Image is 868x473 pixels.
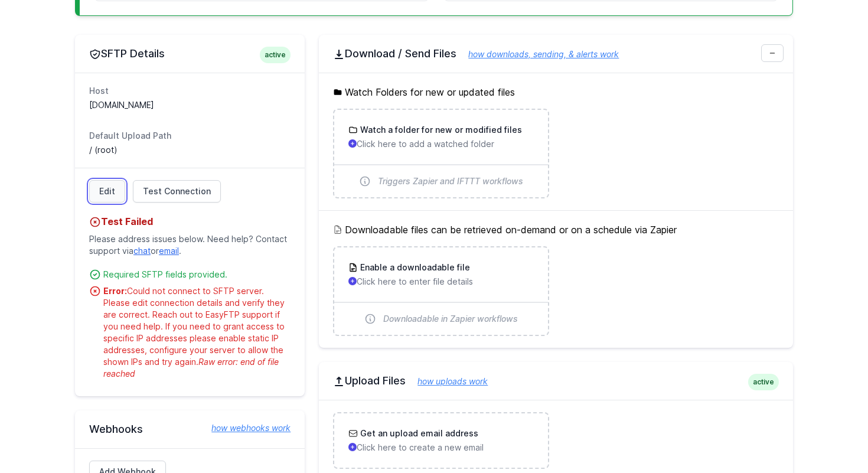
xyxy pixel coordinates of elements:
[456,49,619,59] a: how downloads, sending, & alerts work
[348,276,533,288] p: Click here to enter file details
[348,138,533,150] p: Click here to add a watched folder
[809,414,854,459] iframe: Drift Widget Chat Controller
[133,180,221,203] a: Test Connection
[89,422,291,436] h2: Webhooks
[103,286,127,296] strong: Error:
[358,428,478,439] h3: Get an upload email address
[748,374,779,390] span: active
[333,374,779,388] h2: Upload Files
[334,247,547,335] a: Enable a downloadable file Click here to enter file details Downloadable in Zapier workflows
[89,180,125,203] a: Edit
[358,124,522,136] h3: Watch a folder for new or modified files
[348,442,533,454] p: Click here to create a new email
[260,47,291,63] span: active
[89,99,291,111] dd: [DOMAIN_NAME]
[200,422,291,434] a: how webhooks work
[89,85,291,97] dt: Host
[333,223,779,237] h5: Downloadable files can be retrieved on-demand or on a schedule via Zapier
[383,313,518,325] span: Downloadable in Zapier workflows
[143,185,211,197] span: Test Connection
[89,214,291,229] h4: Test Failed
[89,47,291,61] h2: SFTP Details
[103,285,291,380] div: Could not connect to SFTP server. Please edit connection details and verify they are correct. Rea...
[358,262,470,273] h3: Enable a downloadable file
[133,246,151,256] a: chat
[333,85,779,99] h5: Watch Folders for new or updated files
[378,175,523,187] span: Triggers Zapier and IFTTT workflows
[89,144,291,156] dd: / (root)
[89,130,291,142] dt: Default Upload Path
[334,413,547,468] a: Get an upload email address Click here to create a new email
[334,110,547,197] a: Watch a folder for new or modified files Click here to add a watched folder Triggers Zapier and I...
[103,269,291,280] div: Required SFTP fields provided.
[89,229,291,262] p: Please address issues below. Need help? Contact support via or .
[406,376,488,386] a: how uploads work
[333,47,779,61] h2: Download / Send Files
[159,246,179,256] a: email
